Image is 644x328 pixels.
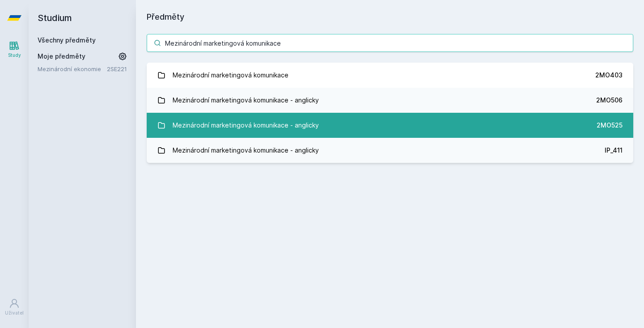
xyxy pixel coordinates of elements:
h1: Předměty [147,11,633,23]
div: Study [8,52,21,59]
a: 2SE221 [107,65,127,72]
div: IP_411 [605,146,623,155]
div: Mezinárodní marketingová komunikace - anglicky [173,91,319,109]
div: Mezinárodní marketingová komunikace - anglicky [173,116,319,134]
div: Mezinárodní marketingová komunikace [173,66,288,84]
a: Mezinárodní marketingová komunikace - anglicky 2MO525 [147,113,633,138]
a: Mezinárodní marketingová komunikace - anglicky 2MO506 [147,88,633,113]
div: 2MO525 [597,121,623,130]
a: Study [2,36,27,63]
a: Mezinárodní marketingová komunikace - anglicky IP_411 [147,138,633,163]
div: Uživatel [5,310,24,316]
div: Mezinárodní marketingová komunikace - anglicky [173,141,319,159]
div: 2MO506 [596,96,623,105]
a: Uživatel [2,294,27,321]
a: Mezinárodní marketingová komunikace 2MO403 [147,63,633,88]
a: Mezinárodní ekonomie [38,64,107,73]
input: Název nebo ident předmětu… [147,34,633,52]
span: Moje předměty [38,52,85,61]
div: 2MO403 [595,71,623,80]
a: Všechny předměty [38,36,96,44]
